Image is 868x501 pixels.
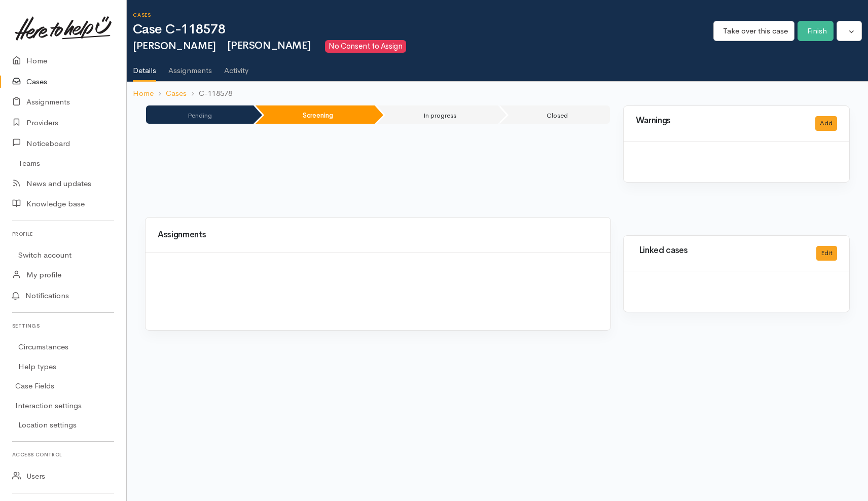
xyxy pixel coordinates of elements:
[133,40,713,53] h2: [PERSON_NAME]
[133,22,713,37] h1: Case C-118578
[325,40,406,53] span: No Consent to Assign
[256,105,374,124] li: Screening
[222,39,310,52] span: [PERSON_NAME]
[133,88,154,99] a: Home
[636,246,804,256] h3: Linked cases
[377,105,498,124] li: In progress
[12,448,114,461] h6: Access control
[133,12,713,18] h6: Cases
[133,53,156,82] a: Details
[168,53,212,81] a: Assignments
[816,246,837,261] button: Edit
[815,116,837,131] button: Add
[146,105,254,124] li: Pending
[166,88,187,99] a: Cases
[12,227,114,241] h6: Profile
[127,82,868,105] nav: breadcrumb
[713,21,794,42] button: Take over this case
[158,230,598,240] h3: Assignments
[798,21,834,42] button: Finish
[500,105,609,124] li: Closed
[224,53,248,81] a: Activity
[187,88,232,99] li: C-118578
[12,319,114,333] h6: Settings
[636,116,803,126] h3: Warnings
